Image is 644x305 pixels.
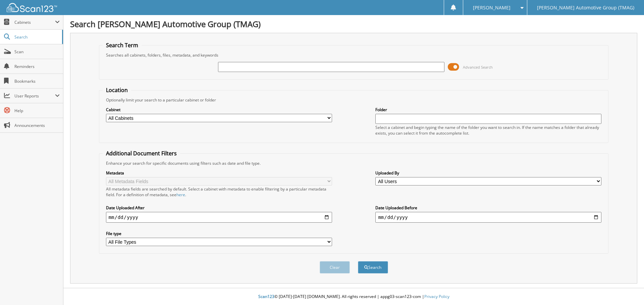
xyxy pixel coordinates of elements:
label: Folder [375,107,601,112]
button: Clear [320,261,350,274]
label: Metadata [106,170,332,176]
span: Help [14,108,60,113]
div: Select a cabinet and begin typing the name of the folder you want to search in. If the name match... [375,125,601,136]
span: Advanced Search [463,65,493,70]
label: Date Uploaded After [106,205,332,211]
span: Bookmarks [14,78,60,84]
a: here [176,192,185,198]
legend: Search Term [103,42,142,49]
div: Searches all cabinets, folders, files, metadata, and keywords [103,52,605,58]
span: Announcements [14,123,60,128]
label: Date Uploaded Before [375,205,601,211]
span: Reminders [14,64,60,69]
span: [PERSON_NAME] Automotive Group (TMAG) [537,6,634,10]
legend: Location [103,86,131,94]
a: Privacy Policy [424,294,449,299]
input: start [106,212,332,223]
img: scan123-logo-white.svg [7,3,57,12]
legend: Additional Document Filters [103,150,180,157]
div: © [DATE]-[DATE] [DOMAIN_NAME]. All rights reserved | appg03-scan123-com | [63,289,644,305]
button: Search [358,261,388,274]
span: Search [14,34,59,40]
label: Cabinet [106,107,332,112]
span: [PERSON_NAME] [473,6,511,10]
span: User Reports [14,93,55,99]
span: Cabinets [14,19,55,25]
div: All metadata fields are searched by default. Select a cabinet with metadata to enable filtering b... [106,186,332,198]
div: Optionally limit your search to a particular cabinet or folder [103,97,605,103]
span: Scan123 [258,294,274,299]
label: Uploaded By [375,170,601,176]
span: Scan [14,49,60,55]
h1: Search [PERSON_NAME] Automotive Group (TMAG) [70,18,637,29]
input: end [375,212,601,223]
div: Enhance your search for specific documents using filters such as date and file type. [103,160,605,166]
label: File type [106,231,332,236]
